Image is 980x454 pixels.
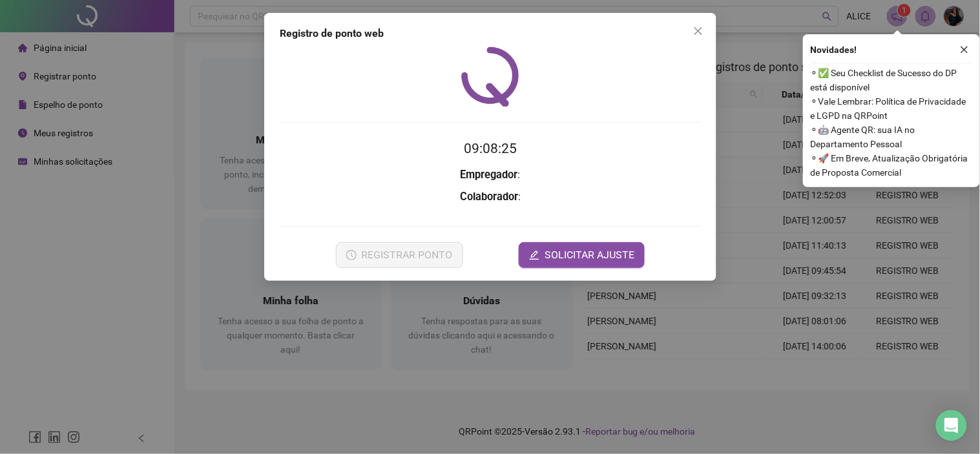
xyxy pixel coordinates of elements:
span: ⚬ Vale Lembrar: Política de Privacidade e LGPD na QRPoint [811,94,972,123]
div: Open Intercom Messenger [936,410,967,441]
time: 09:08:25 [464,141,517,156]
span: close [693,26,704,36]
strong: Empregador [460,169,517,181]
strong: Colaborador [460,191,518,203]
span: ⚬ 🤖 Agente QR: sua IA no Departamento Pessoal [811,123,972,151]
span: edit [529,250,539,260]
span: ⚬ 🚀 Em Breve, Atualização Obrigatória de Proposta Comercial [811,151,972,180]
button: editSOLICITAR AJUSTE [519,242,645,268]
span: close [960,45,969,54]
button: REGISTRAR PONTO [335,242,463,268]
div: Registro de ponto web [280,26,701,41]
h3: : [280,167,701,183]
img: QRPoint [461,46,519,107]
span: ⚬ ✅ Seu Checklist de Sucesso do DP está disponível [811,66,972,94]
h3: : [280,189,701,205]
button: Close [688,21,709,41]
span: Novidades ! [811,43,857,57]
span: SOLICITAR AJUSTE [545,247,634,263]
